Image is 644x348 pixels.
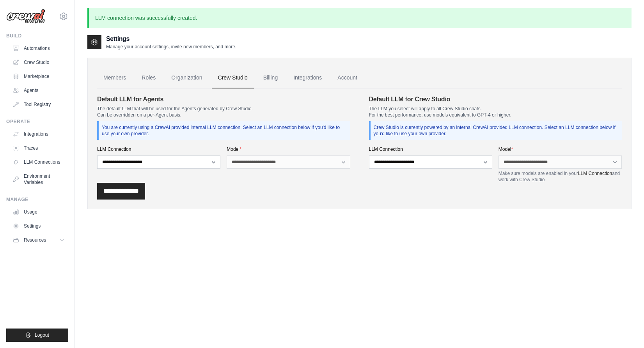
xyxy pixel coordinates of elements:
div: Operate [6,118,68,125]
a: Usage [9,206,68,218]
label: LLM Connection [369,146,492,152]
a: LLM Connection [578,171,612,176]
p: Make sure models are enabled in your and work with Crew Studio [499,170,622,183]
a: Integrations [287,67,328,88]
button: Logout [6,329,68,342]
div: Manage [6,196,68,203]
a: Tool Registry [9,98,68,111]
img: Logo [6,9,45,24]
p: Manage your account settings, invite new members, and more. [106,44,236,50]
a: Members [97,67,132,88]
a: Agents [9,84,68,97]
span: Resources [24,237,46,243]
a: Crew Studio [212,67,254,88]
a: Marketplace [9,70,68,83]
p: You are currently using a CrewAI provided internal LLM connection. Select an LLM connection below... [102,124,347,137]
a: Account [331,67,364,88]
a: Roles [135,67,162,88]
label: Model [227,146,350,152]
a: Settings [9,220,68,232]
a: Integrations [9,128,68,140]
a: Billing [257,67,284,88]
label: LLM Connection [97,146,220,152]
span: Logout [35,332,49,338]
a: Traces [9,142,68,154]
a: Organization [165,67,208,88]
h4: Default LLM for Crew Studio [369,95,622,104]
a: Crew Studio [9,56,68,69]
label: Model [499,146,622,152]
p: LLM connection was successfully created. [87,8,632,28]
h4: Default LLM for Agents [97,95,350,104]
button: Resources [9,234,68,246]
p: The LLM you select will apply to all Crew Studio chats. For the best performance, use models equi... [369,106,622,118]
a: Automations [9,42,68,55]
a: Environment Variables [9,170,68,189]
p: Crew Studio is currently powered by an internal CrewAI provided LLM connection. Select an LLM con... [374,124,619,137]
h2: Settings [106,34,236,44]
a: LLM Connections [9,156,68,168]
div: Build [6,33,68,39]
p: The default LLM that will be used for the Agents generated by Crew Studio. Can be overridden on a... [97,106,350,118]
